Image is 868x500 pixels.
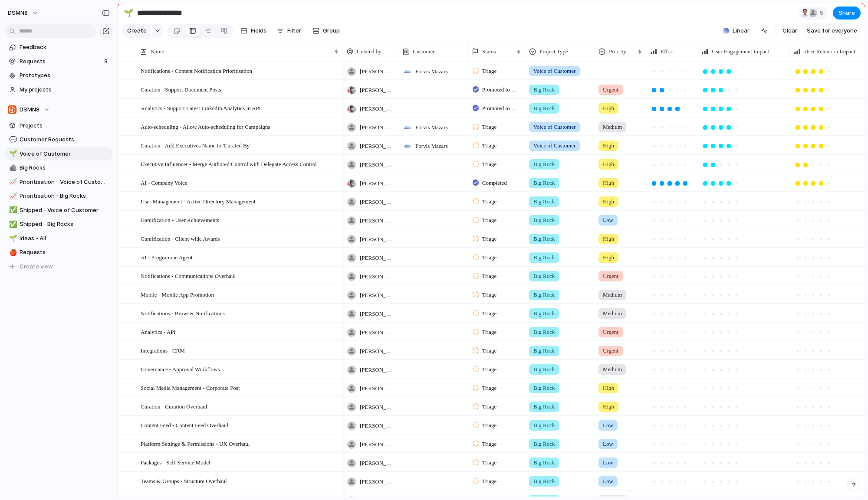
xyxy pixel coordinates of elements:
[20,150,110,158] span: Voice of Customer
[124,7,133,19] div: 🌱
[360,160,395,169] span: [PERSON_NAME]
[533,235,555,243] span: Big Rock
[4,133,113,146] a: 💬Customer Requests
[482,458,496,467] span: Triage
[4,119,113,132] a: Projects
[603,328,618,337] span: Urgent
[4,147,113,160] a: 🌱Voice of Customer
[8,9,28,17] span: DSMN8
[533,309,555,318] span: Big Rock
[141,364,220,374] span: Governance - Approval Workflows
[482,179,507,187] span: Completed
[415,67,448,76] span: Forvis Mazars
[127,26,147,35] span: Create
[820,9,826,17] span: 5
[415,123,448,132] span: Forvis Mazars
[533,365,555,374] span: Big Rock
[4,6,43,20] button: DSMN8
[9,135,15,145] div: 💬
[533,272,555,281] span: Big Rock
[8,192,16,200] button: 📈
[141,84,221,94] span: Curation - Support Document Posts
[9,163,15,173] div: 🪨
[4,41,113,54] a: Feedback
[141,65,252,75] span: Notifications - Content Notification Prioritisation
[8,248,16,257] button: 🍎
[4,176,113,189] a: 📈Prioritisation - Voice of Customer
[533,216,555,225] span: Big Rock
[482,216,496,225] span: Triage
[603,346,618,355] span: Urgent
[8,163,16,172] button: 🪨
[20,71,110,80] span: Prototypes
[141,345,185,355] span: Integrations - CRM
[20,85,110,94] span: My projects
[20,220,110,229] span: Shipped - Big Rocks
[20,234,110,243] span: Ideas - All
[482,47,496,56] span: Status
[4,161,113,174] div: 🪨Big Rocks
[533,421,555,430] span: Big Rock
[20,121,110,130] span: Projects
[413,47,435,56] span: Customer
[251,26,266,35] span: Fields
[360,86,395,95] span: [PERSON_NAME]
[661,47,674,56] span: Effort
[8,220,16,229] button: ✅
[141,476,227,486] span: Teams & Groups - Structure Overhaul
[20,248,110,257] span: Requests
[603,123,622,131] span: Medium
[360,403,395,412] span: [PERSON_NAME]
[4,69,113,82] a: Prototypes
[4,190,113,203] a: 📈Prioritisation - Big Rocks
[482,328,496,337] span: Triage
[360,328,395,337] span: [PERSON_NAME]
[8,206,16,215] button: ✅
[141,420,228,430] span: Content Feed - Content Feed Overhaul
[533,160,555,169] span: Big Rock
[482,291,496,299] span: Triage
[533,253,555,262] span: Big Rock
[20,262,53,271] span: Create view
[9,149,15,159] div: 🌱
[141,252,193,262] span: AI - Programme Agent
[357,47,381,56] span: Created by
[803,24,861,38] button: Save for everyone
[4,260,113,273] button: Create view
[482,253,496,262] span: Triage
[9,233,15,243] div: 🌱
[20,206,110,215] span: Shipped - Voice of Customer
[482,160,496,169] span: Triage
[20,135,110,144] span: Customer Requests
[482,272,496,281] span: Triage
[4,204,113,217] div: ✅Shipped - Voice of Customer
[482,402,496,411] span: Triage
[360,422,395,430] span: [PERSON_NAME]
[141,215,219,225] span: Gamification - User Achievements
[20,57,102,66] span: Requests
[4,232,113,245] div: 🌱Ideas - All
[482,85,518,94] span: Promoted to Delivery
[20,105,39,114] span: DSMN8
[533,328,555,337] span: Big Rock
[141,457,210,467] span: Packages - Self-Service Model
[733,26,750,35] span: Linear
[533,141,575,150] span: Voice of Customer
[833,7,861,20] button: Share
[20,178,110,186] span: Prioritisation - Voice of Customer
[603,141,614,150] span: High
[482,141,496,150] span: Triage
[482,365,496,374] span: Triage
[603,365,622,374] span: Medium
[779,24,801,38] button: Clear
[141,103,261,113] span: Analytics - Support Latest LinkedIn Analytics in API
[9,219,15,229] div: ✅
[360,366,395,374] span: [PERSON_NAME]
[104,57,109,66] span: 3
[482,346,496,355] span: Triage
[603,477,613,486] span: Low
[603,421,613,430] span: Low
[273,24,305,38] button: Filter
[360,310,395,318] span: [PERSON_NAME]
[360,216,395,225] span: [PERSON_NAME]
